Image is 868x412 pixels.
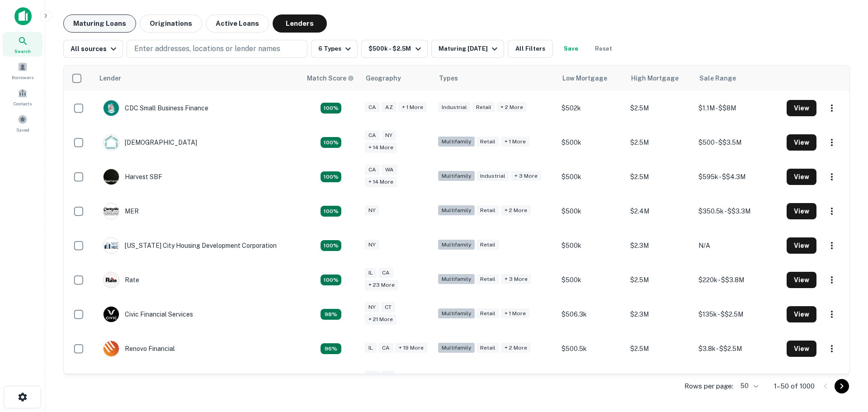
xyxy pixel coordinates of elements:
[395,343,427,353] div: + 19 more
[626,331,694,366] td: $2.5M
[365,240,379,250] div: NY
[476,205,499,216] div: Retail
[365,142,397,153] div: + 14 more
[501,137,529,147] div: + 1 more
[439,43,500,54] div: Maturing [DATE]
[321,137,341,148] div: Capitalize uses an advanced AI algorithm to match your search with the best lender. The match sco...
[737,379,759,393] div: 50
[694,194,782,228] td: $350.5k - $$3.3M
[103,169,162,185] div: Harvest SBF
[787,134,816,151] button: View
[557,125,625,160] td: $500k
[497,102,527,113] div: + 2 more
[3,32,42,57] div: Search
[438,137,475,147] div: Multifamily
[476,274,499,284] div: Retail
[365,205,379,216] div: NY
[3,111,42,135] a: Saved
[626,91,694,125] td: $2.5M
[16,126,29,133] span: Saved
[378,268,393,278] div: CA
[787,100,816,116] button: View
[557,66,625,91] th: Low Mortgage
[557,297,625,331] td: $506.3k
[501,274,531,284] div: + 3 more
[321,343,341,354] div: Capitalize uses an advanced AI algorithm to match your search with the best lender. The match sco...
[823,340,868,383] iframe: Chat Widget
[557,228,625,263] td: $500k
[476,137,499,147] div: Retail
[626,194,694,228] td: $2.4M
[787,203,816,219] button: View
[694,228,782,263] td: N/A
[361,40,427,58] button: $500k - $2.5M
[694,160,782,194] td: $595k - $$4.3M
[501,308,529,319] div: + 1 more
[307,73,354,83] div: Capitalize uses an advanced AI algorithm to match your search with the best lender. The match sco...
[103,134,197,151] div: [DEMOGRAPHIC_DATA]
[787,237,816,254] button: View
[787,306,816,322] button: View
[557,331,625,366] td: $500.5k
[103,100,208,116] div: CDC Small Business Finance
[378,343,393,353] div: CA
[684,381,733,392] p: Rows per page:
[104,100,119,116] img: picture
[14,47,31,55] span: Search
[439,73,458,84] div: Types
[206,14,269,33] button: Active Loans
[438,343,475,353] div: Multifamily
[321,275,341,285] div: Capitalize uses an advanced AI algorithm to match your search with the best lender. The match sco...
[431,40,504,58] button: Maturing [DATE]
[511,171,541,181] div: + 3 more
[104,307,119,322] img: picture
[476,240,499,250] div: Retail
[366,73,401,84] div: Geography
[94,66,302,91] th: Lender
[103,272,139,288] div: Rate
[381,302,395,313] div: CT
[626,366,694,400] td: $1.6M
[382,371,395,381] div: FL
[307,73,352,83] h6: Match Score
[63,40,123,58] button: All sources
[472,102,495,113] div: Retail
[694,297,782,331] td: $135k - $$2.5M
[476,308,499,319] div: Retail
[104,272,119,288] img: picture
[3,58,42,83] a: Borrowers
[365,371,380,381] div: CA
[127,40,307,58] button: Enter addresses, locations or lender names
[103,203,139,219] div: MER
[438,102,471,113] div: Industrial
[501,343,531,353] div: + 2 more
[787,272,816,288] button: View
[787,341,816,357] button: View
[365,102,380,113] div: CA
[12,74,33,81] span: Borrowers
[434,66,557,91] th: Types
[365,165,380,175] div: CA
[626,66,694,91] th: High Mortgage
[438,308,475,319] div: Multifamily
[321,240,341,251] div: Capitalize uses an advanced AI algorithm to match your search with the best lender. The match sco...
[774,381,815,392] p: 1–50 of 1000
[14,100,32,107] span: Contacts
[302,66,360,91] th: Capitalize uses an advanced AI algorithm to match your search with the best lender. The match sco...
[365,177,397,187] div: + 14 more
[438,274,475,284] div: Multifamily
[694,125,782,160] td: $500 - $$3.5M
[365,130,380,141] div: CA
[626,228,694,263] td: $2.3M
[626,125,694,160] td: $2.5M
[626,160,694,194] td: $2.5M
[626,297,694,331] td: $2.3M
[3,85,42,109] a: Contacts
[104,238,119,253] img: picture
[476,343,499,353] div: Retail
[104,204,119,219] img: picture
[631,73,679,84] div: High Mortgage
[360,66,434,91] th: Geography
